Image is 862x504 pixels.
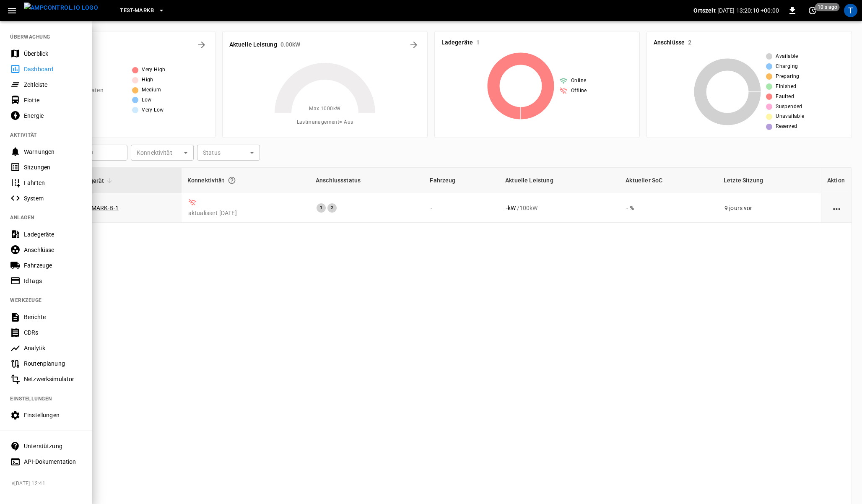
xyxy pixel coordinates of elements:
[24,194,82,203] div: System
[24,3,98,13] img: ampcontrol.io logo
[24,313,82,321] div: Berichte
[24,148,82,156] div: Warnungen
[24,442,82,450] div: Unterstützung
[24,81,82,89] div: Zeitleiste
[24,179,82,187] div: Fahrten
[815,3,840,11] span: 10 s ago
[24,49,82,58] div: Überblick
[24,163,82,171] div: Sitzungen
[12,480,86,488] span: v [DATE] 12:41
[24,261,82,270] div: Fahrzeuge
[24,112,82,120] div: Energie
[24,457,82,466] div: API-Dokumentation
[844,4,857,17] div: profile-icon
[24,230,82,239] div: Ladegeräte
[24,328,82,337] div: CDRs
[24,96,82,104] div: Flotte
[24,411,82,419] div: Einstellungen
[120,6,154,16] span: Test-MarkB
[24,65,82,73] div: Dashboard
[24,359,82,368] div: Routenplanung
[24,277,82,285] div: IdTags
[693,6,715,15] p: Ortszeit
[24,375,82,383] div: Netzwerksimulator
[24,246,82,254] div: Anschlüsse
[806,4,819,17] button: set refresh interval
[24,344,82,352] div: Analytik
[717,6,779,15] p: [DATE] 13:20:10 +00:00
